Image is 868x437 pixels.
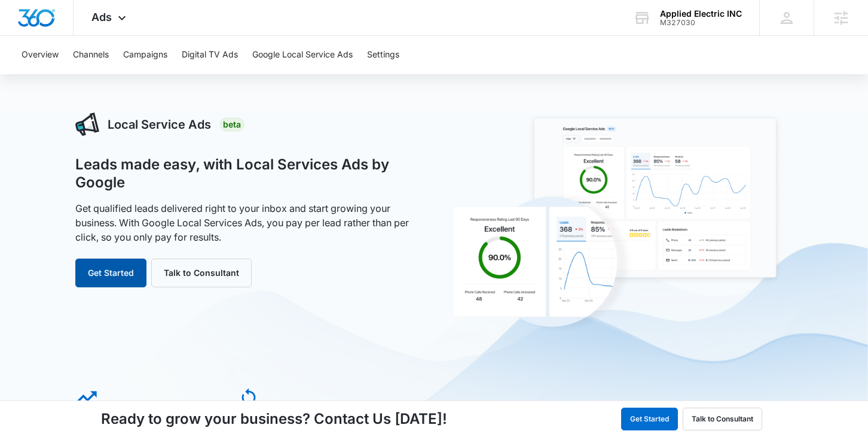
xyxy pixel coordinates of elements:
button: Channels [73,36,109,74]
div: Keywords by Traffic [132,71,201,78]
button: Talk to Consultant [683,408,762,430]
h1: Leads made easy, with Local Services Ads by Google [75,156,421,192]
div: account id [660,19,742,27]
button: Get Started [621,408,678,430]
span: Ads [91,11,112,23]
button: Campaigns [123,36,167,74]
div: v 4.0.25 [33,19,59,29]
div: account name [660,9,742,19]
button: Talk to Consultant [151,259,252,287]
img: website_grey.svg [19,31,29,41]
h3: Local Service Ads [108,116,211,133]
div: Domain Overview [45,71,107,78]
button: Overview [22,36,59,74]
img: tab_domain_overview_orange.svg [32,69,42,79]
img: logo_orange.svg [19,19,29,29]
div: Domain: [DOMAIN_NAME] [31,31,132,41]
button: Settings [367,36,399,74]
img: tab_keywords_by_traffic_grey.svg [119,69,129,79]
button: Digital TV Ads [182,36,238,74]
p: Get qualified leads delivered right to your inbox and start growing your business. With Google Lo... [75,201,421,244]
div: Beta [219,117,244,132]
button: Google Local Service Ads [252,36,353,74]
button: Get Started [75,259,146,287]
h4: Ready to grow your business? Contact Us [DATE]! [101,408,447,430]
